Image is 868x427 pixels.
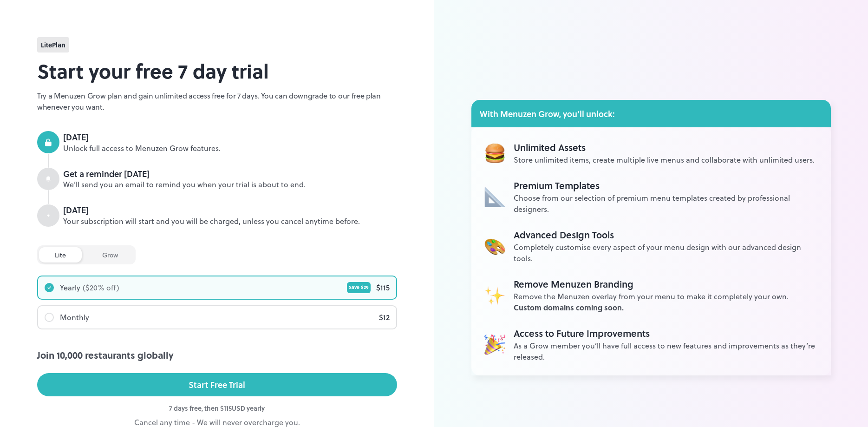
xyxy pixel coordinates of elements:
span: lite Plan [41,40,65,50]
div: [DATE] [63,131,397,143]
div: ($ 20 % off) [83,282,119,293]
p: Try a Menuzen Grow plan and gain unlimited access free for 7 days. You can downgrade to our free ... [37,90,397,112]
div: Save $ 29 [347,282,371,293]
div: Premium Templates [514,178,818,192]
div: Remove Menuzen Branding [514,277,818,291]
div: $ 115 [376,282,390,293]
div: [DATE] [63,204,397,216]
div: Unlimited Assets [514,140,815,154]
div: grow [86,247,134,263]
div: 7 days free, then $ 115 USD yearly [37,403,397,413]
span: Custom domains coming soon. [514,302,624,313]
div: As a Grow member you’ll have full access to new features and improvements as they’re released. [514,340,818,362]
img: Unlimited Assets [484,143,505,164]
button: Start Free Trial [37,373,397,396]
div: Your subscription will start and you will be charged, unless you cancel anytime before. [63,216,397,227]
div: Join 10,000 restaurants globally [37,348,397,362]
h2: Start your free 7 day trial [37,56,397,85]
img: Unlimited Assets [484,285,505,306]
div: lite [39,247,82,263]
div: With Menuzen Grow, you’ll unlock: [471,100,831,127]
div: $ 12 [379,312,390,323]
div: Monthly [60,312,89,323]
img: Unlimited Assets [484,334,505,355]
div: Advanced Design Tools [514,228,818,242]
div: Get a reminder [DATE] [63,168,397,180]
img: Unlimited Assets [484,236,505,256]
div: We’ll send you an email to remind you when your trial is about to end. [63,179,397,190]
img: Unlimited Assets [484,186,505,207]
div: Yearly [60,282,80,293]
div: Unlock full access to Menuzen Grow features. [63,143,397,154]
div: Completely customise every aspect of your menu design with our advanced design tools. [514,242,818,264]
div: Access to Future Improvements [514,326,818,340]
div: Start Free Trial [189,378,245,392]
div: Store unlimited items, create multiple live menus and collaborate with unlimited users. [514,154,815,165]
div: Remove the Menuzen overlay from your menu to make it completely your own. [514,291,818,313]
div: Choose from our selection of premium menu templates created by professional designers. [514,192,818,215]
